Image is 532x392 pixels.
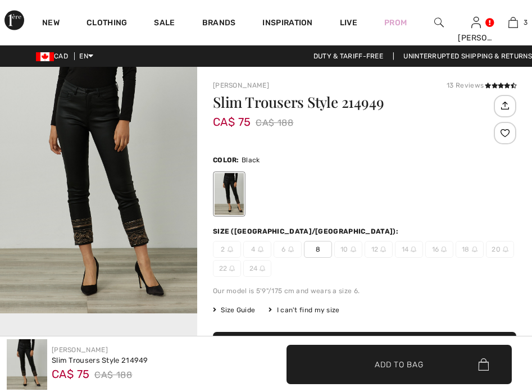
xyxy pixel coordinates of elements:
[154,18,175,30] a: Sale
[213,95,491,110] h1: Slim Trousers Style 214949
[52,363,90,381] span: CA$ 75
[242,156,260,164] span: Black
[213,305,255,315] span: Size Guide
[458,32,494,44] div: [PERSON_NAME]
[334,241,362,258] span: 10
[42,18,60,30] a: New
[213,81,269,89] a: [PERSON_NAME]
[215,173,244,215] div: Black
[36,52,54,61] img: Canadian Dollar
[287,345,512,384] button: Add to Bag
[495,96,514,115] img: Share
[495,16,531,29] a: 3
[478,358,489,371] img: Bag.svg
[434,16,444,29] img: search the website
[79,52,93,60] span: EN
[351,247,356,252] img: ring-m.svg
[460,308,521,336] iframe: Opens a widget where you can find more information
[503,247,508,252] img: ring-m.svg
[229,266,235,271] img: ring-m.svg
[202,18,236,30] a: Brands
[486,241,514,258] span: 20
[508,16,518,29] img: My Bag
[425,241,453,258] span: 16
[213,241,241,258] span: 2
[213,260,241,277] span: 22
[262,18,312,30] span: Inspiration
[228,247,233,252] img: ring-m.svg
[213,104,251,129] span: CA$ 75
[340,17,357,29] a: Live
[213,286,516,296] div: Our model is 5'9"/175 cm and wears a size 6.
[213,226,401,236] div: Size ([GEOGRAPHIC_DATA]/[GEOGRAPHIC_DATA]):
[441,247,447,252] img: ring-m.svg
[52,355,148,366] div: Slim Trousers Style 214949
[52,346,108,354] a: [PERSON_NAME]
[87,18,127,30] a: Clothing
[304,241,332,258] span: 8
[274,241,302,258] span: 6
[447,80,516,90] div: 13 Reviews
[94,367,133,384] span: CA$ 188
[213,156,239,164] span: Color:
[380,247,386,252] img: ring-m.svg
[7,339,47,390] img: Slim Trousers Style 214949
[260,266,265,271] img: ring-m.svg
[375,358,423,370] span: Add to Bag
[269,305,339,315] div: I can't find my size
[256,115,294,131] span: CA$ 188
[411,247,416,252] img: ring-m.svg
[524,17,528,28] span: 3
[243,260,271,277] span: 24
[213,332,516,371] button: Add to Bag
[36,52,72,60] span: CAD
[243,241,271,258] span: 4
[365,241,393,258] span: 12
[384,17,407,29] a: Prom
[471,17,481,28] a: Sign In
[456,241,484,258] span: 18
[258,247,263,252] img: ring-m.svg
[4,9,24,31] img: 1ère Avenue
[288,247,294,252] img: ring-m.svg
[471,16,481,29] img: My Info
[472,247,478,252] img: ring-m.svg
[395,241,423,258] span: 14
